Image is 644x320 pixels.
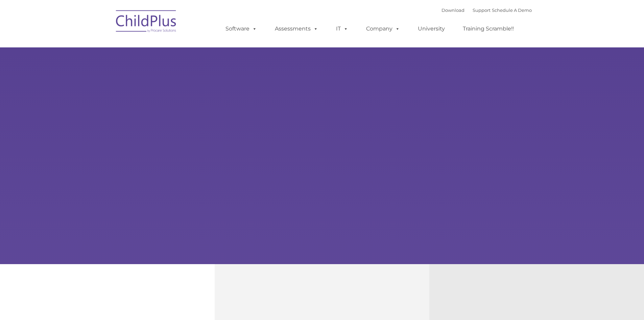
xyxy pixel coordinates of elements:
[473,7,491,13] a: Support
[442,7,464,13] a: Download
[411,22,452,36] a: University
[492,7,532,13] a: Schedule A Demo
[442,7,532,13] font: |
[329,22,355,36] a: IT
[456,22,521,36] a: Training Scramble!!
[359,22,407,36] a: Company
[219,22,264,36] a: Software
[268,22,325,36] a: Assessments
[113,5,180,39] img: ChildPlus by Procare Solutions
